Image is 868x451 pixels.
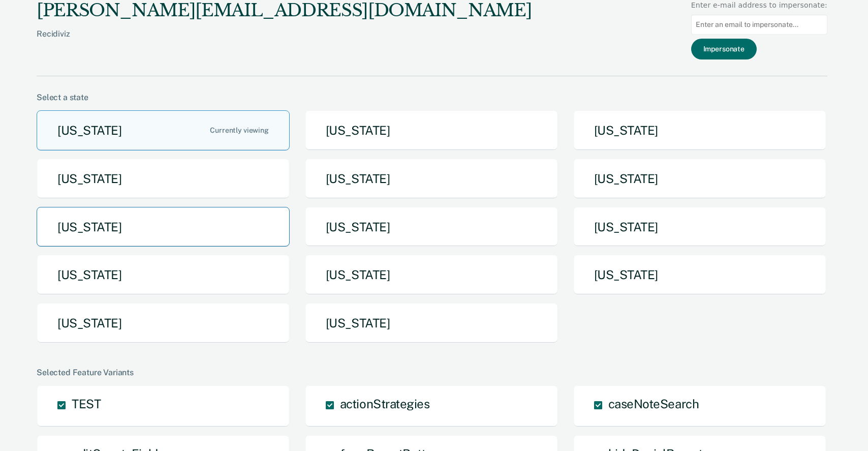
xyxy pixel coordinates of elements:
[305,303,558,343] button: [US_STATE]
[691,15,827,35] input: Enter an email to impersonate...
[37,159,290,199] button: [US_STATE]
[573,110,826,151] button: [US_STATE]
[691,39,757,59] button: Impersonate
[305,255,558,295] button: [US_STATE]
[573,207,826,247] button: [US_STATE]
[37,207,290,247] button: [US_STATE]
[37,368,827,377] div: Selected Feature Variants
[573,159,826,199] button: [US_STATE]
[340,397,429,411] span: actionStrategies
[37,93,827,102] div: Select a state
[72,397,101,411] span: TEST
[305,110,558,151] button: [US_STATE]
[305,159,558,199] button: [US_STATE]
[37,29,532,55] div: Recidiviz
[37,255,290,295] button: [US_STATE]
[37,303,290,343] button: [US_STATE]
[305,207,558,247] button: [US_STATE]
[37,110,290,151] button: [US_STATE]
[573,255,826,295] button: [US_STATE]
[608,397,699,411] span: caseNoteSearch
